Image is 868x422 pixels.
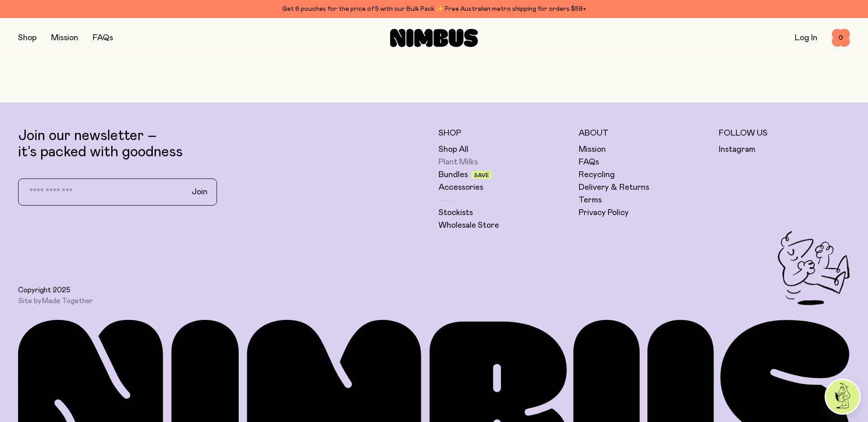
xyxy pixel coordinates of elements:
a: Mission [579,144,606,155]
a: Recycling [579,169,615,180]
h5: About [579,128,710,139]
img: agent [826,380,859,413]
a: FAQs [579,157,599,168]
a: Bundles [439,169,468,180]
a: Wholesale Store [439,220,499,231]
p: Join our newsletter – it’s packed with goodness [18,128,429,160]
a: Log In [795,34,817,42]
a: Instagram [719,144,755,155]
a: Made Together [42,297,93,305]
span: Join [192,187,208,197]
span: Site by [18,296,93,305]
a: Accessories [439,182,483,193]
span: Save [474,173,489,178]
button: 0 [832,29,850,47]
button: Join [184,183,215,202]
span: Copyright 2025 [18,286,71,295]
div: Get 6 pouches for the price of 5 with our Bulk Pack ✨ Free Australian metro shipping for orders $59+ [18,4,850,14]
a: Plant Milks [439,157,478,168]
a: Mission [51,34,78,42]
h5: Shop [439,128,570,139]
a: FAQs [93,34,113,42]
h5: Follow Us [719,128,850,139]
a: Delivery & Returns [579,182,649,193]
a: Stockists [439,207,473,218]
a: Terms [579,195,602,206]
a: Shop All [439,144,468,155]
a: Privacy Policy [579,207,629,218]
